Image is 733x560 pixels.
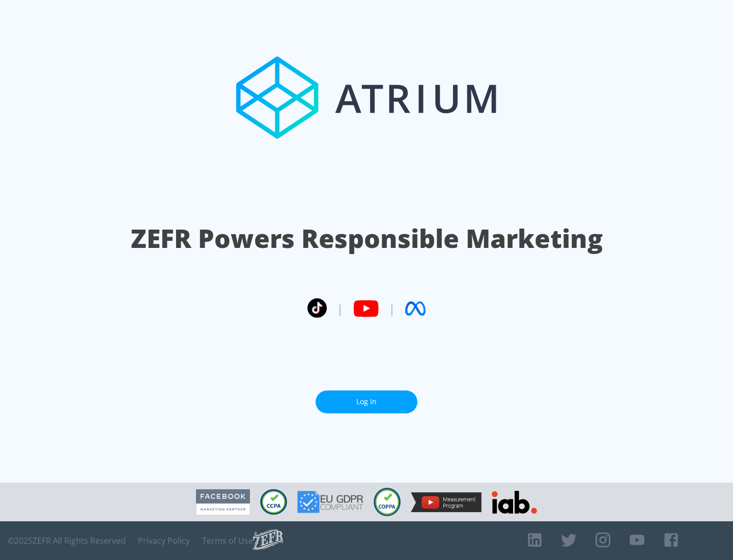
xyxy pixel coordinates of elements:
img: IAB [492,491,537,514]
img: COPPA Compliant [374,488,401,516]
img: YouTube Measurement Program [411,492,482,512]
a: Terms of Use [202,536,253,546]
a: Privacy Policy [138,536,190,546]
img: Facebook Marketing Partner [196,489,250,515]
h1: ZEFR Powers Responsible Marketing [131,221,603,256]
span: | [337,301,343,316]
a: Log In [316,390,417,413]
img: GDPR Compliant [297,491,363,513]
span: © 2025 ZEFR All Rights Reserved [8,536,126,546]
span: | [389,301,395,316]
img: CCPA Compliant [260,489,287,515]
